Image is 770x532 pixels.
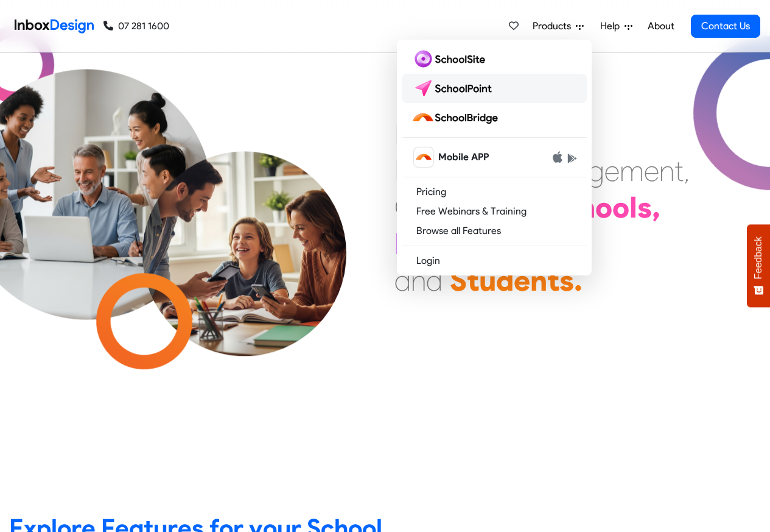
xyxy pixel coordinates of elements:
div: g [588,152,604,189]
div: t [547,262,559,299]
div: Maximising Efficient & Engagement, Connecting Schools, Families, and Students. [394,116,690,299]
img: schoolpoint logo [411,79,497,98]
div: l [629,189,637,225]
a: Free Webinars & Training [402,202,587,221]
span: Help [600,19,625,34]
div: n [530,262,547,299]
div: t [674,152,684,189]
div: . [574,262,583,299]
a: Browse all Features [402,221,587,241]
div: s [559,262,574,299]
div: e [644,152,659,189]
a: Products [528,14,589,38]
div: n [659,152,674,189]
div: t [467,262,479,299]
a: Help [595,14,637,38]
div: e [514,262,530,299]
div: d [496,262,514,299]
div: a [394,262,411,299]
div: o [595,189,612,225]
a: Login [402,251,587,271]
a: 07 281 1600 [103,19,169,34]
a: Pricing [402,182,587,202]
div: o [612,189,629,225]
div: F [394,225,411,262]
div: M [394,116,418,152]
img: schoolsite logo [411,49,490,69]
div: , [684,152,690,189]
a: Contact Us [691,15,760,38]
div: d [426,262,443,299]
div: u [479,262,496,299]
a: schoolbridge icon Mobile APP [402,143,587,172]
img: schoolbridge icon [414,147,433,167]
div: E [394,152,410,189]
div: n [411,262,426,299]
div: e [604,152,620,189]
div: Products [397,40,592,275]
div: , [652,189,660,225]
span: Products [533,19,576,34]
img: schoolbridge logo [411,108,503,127]
span: Mobile APP [438,150,489,165]
span: Feedback [753,236,764,279]
div: S [450,262,467,299]
div: m [620,152,644,189]
button: Feedback - Show survey [747,224,770,307]
img: parents_with_child.png [117,105,372,360]
div: C [394,189,416,225]
div: s [637,189,652,225]
a: About [644,14,677,38]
